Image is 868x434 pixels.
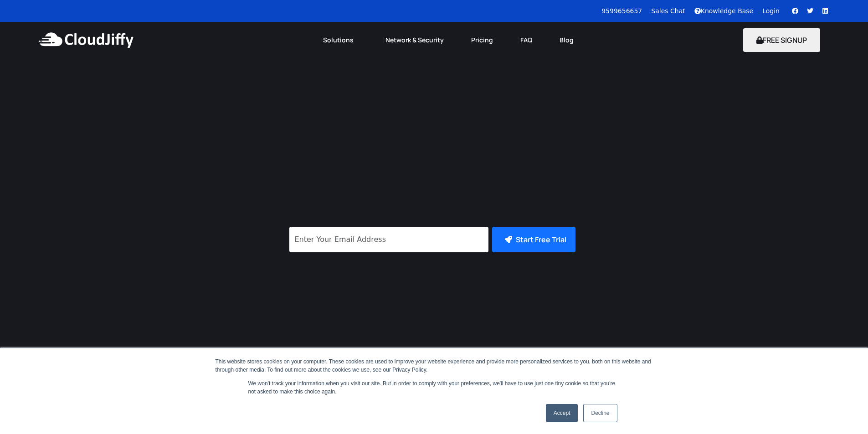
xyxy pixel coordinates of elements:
div: This website stores cookies on your computer. These cookies are used to improve your website expe... [216,357,653,374]
a: Solutions [309,30,372,50]
a: FREE SIGNUP [743,35,820,45]
button: FREE SIGNUP [743,28,820,52]
a: Decline [583,404,617,422]
iframe: chat widget [830,398,859,425]
a: Sales Chat [651,7,685,15]
a: Login [762,7,780,15]
a: Knowledge Base [694,7,754,15]
a: 9599656657 [601,7,642,15]
a: Network & Security [372,30,457,50]
button: Start Free Trial [492,227,575,252]
a: FAQ [507,30,546,50]
a: Pricing [457,30,507,50]
input: Enter Your Email Address [289,227,488,252]
p: We won't track your information when you visit our site. But in order to comply with your prefere... [248,379,620,396]
a: Accept [546,404,578,422]
a: Blog [546,30,587,50]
